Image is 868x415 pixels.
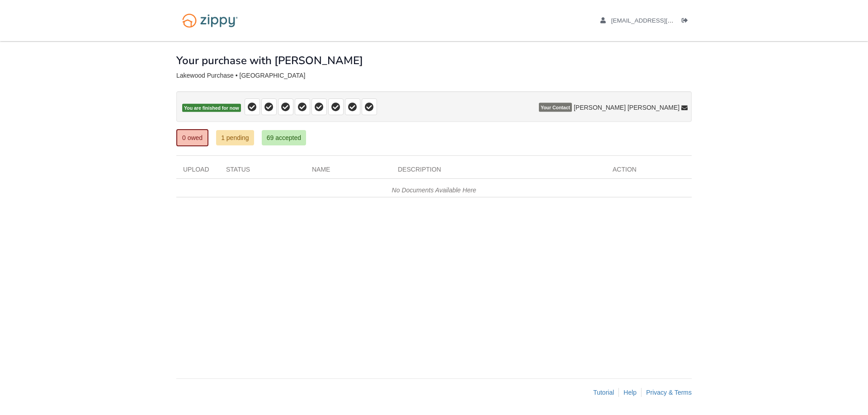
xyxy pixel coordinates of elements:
[219,165,305,178] div: Status
[176,165,219,178] div: Upload
[391,165,606,178] div: Description
[176,55,363,66] h1: Your purchase with [PERSON_NAME]
[305,165,391,178] div: Name
[176,129,208,146] a: 0 owed
[682,17,692,26] a: Log out
[606,165,692,178] div: Action
[176,9,244,32] img: Logo
[392,187,476,194] em: No Documents Available Here
[611,17,715,24] span: diazkimber40@gmail.com
[216,130,254,145] a: 1 pending
[623,389,637,396] a: Help
[646,389,692,396] a: Privacy & Terms
[182,104,241,112] span: You are finished for now
[600,17,715,26] a: edit profile
[539,103,572,112] span: Your Contact
[593,389,614,396] a: Tutorial
[176,72,692,79] div: Lakewood Purchase • [GEOGRAPHIC_DATA]
[574,103,679,112] span: [PERSON_NAME] [PERSON_NAME]
[262,130,306,145] a: 69 accepted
